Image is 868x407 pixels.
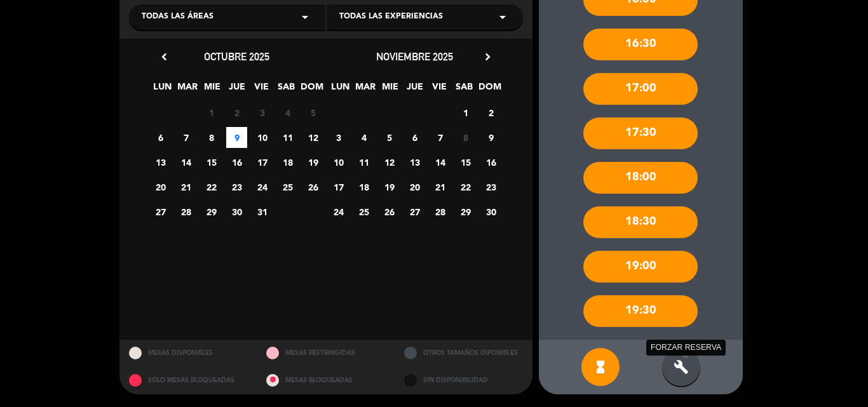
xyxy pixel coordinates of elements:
[480,127,501,148] span: 9
[455,102,476,123] span: 1
[583,162,698,194] div: 18:00
[583,251,698,283] div: 19:00
[395,340,532,367] div: OTROS TAMAÑOS DIPONIBLES
[455,127,476,148] span: 8
[150,177,171,197] span: 20
[175,201,196,222] span: 28
[150,152,171,173] span: 13
[175,152,196,173] span: 14
[201,79,222,100] span: MIE
[301,79,322,100] span: DOM
[404,177,425,197] span: 20
[330,79,351,100] span: LUN
[150,201,171,222] span: 27
[252,152,273,173] span: 17
[430,201,451,222] span: 28
[478,79,499,100] span: DOM
[276,79,297,100] span: SAB
[150,127,171,148] span: 6
[252,102,273,123] span: 3
[226,201,247,222] span: 30
[226,79,247,100] span: JUE
[226,102,247,123] span: 2
[201,152,222,173] span: 15
[226,127,247,148] span: 9
[404,201,425,222] span: 27
[328,177,349,197] span: 17
[328,127,349,148] span: 3
[297,10,313,25] i: arrow_drop_down
[177,79,198,100] span: MAR
[593,359,608,375] i: hourglass_full
[328,201,349,222] span: 24
[455,177,476,197] span: 22
[277,152,298,173] span: 18
[251,79,272,100] span: VIE
[480,152,501,173] span: 16
[226,152,247,173] span: 16
[302,152,323,173] span: 19
[257,340,395,367] div: MESAS RESTRINGIDAS
[480,102,501,123] span: 2
[201,102,222,123] span: 1
[152,79,173,100] span: LUN
[481,50,494,63] i: chevron_right
[226,177,247,197] span: 23
[454,79,475,100] span: SAB
[252,127,273,148] span: 10
[142,11,214,23] span: Todas las áreas
[646,340,726,356] div: FORZAR RESERVA
[379,201,400,222] span: 26
[430,152,451,173] span: 14
[404,152,425,173] span: 13
[379,79,400,100] span: MIE
[252,201,273,222] span: 31
[395,367,532,394] div: SIN DISPONIBILIDAD
[404,79,425,100] span: JUE
[404,127,425,148] span: 6
[495,10,510,25] i: arrow_drop_down
[583,29,698,60] div: 16:30
[119,367,257,394] div: SOLO MESAS BLOQUEADAS
[355,79,376,100] span: MAR
[204,50,269,63] span: octubre 2025
[583,295,698,327] div: 19:30
[353,177,374,197] span: 18
[583,117,698,149] div: 17:30
[455,152,476,173] span: 15
[201,201,222,222] span: 29
[353,127,374,148] span: 4
[379,152,400,173] span: 12
[583,206,698,238] div: 18:30
[379,127,400,148] span: 5
[252,177,273,197] span: 24
[583,73,698,105] div: 17:00
[430,177,451,197] span: 21
[430,127,451,148] span: 7
[455,201,476,222] span: 29
[201,177,222,197] span: 22
[429,79,450,100] span: VIE
[353,201,374,222] span: 25
[175,127,196,148] span: 7
[302,127,323,148] span: 12
[480,177,501,197] span: 23
[175,177,196,197] span: 21
[119,340,257,367] div: MESAS DISPONIBLES
[277,127,298,148] span: 11
[277,177,298,197] span: 25
[353,152,374,173] span: 11
[257,367,395,394] div: MESAS BLOQUEADAS
[480,201,501,222] span: 30
[302,177,323,197] span: 26
[674,359,689,375] i: build
[302,102,323,123] span: 5
[339,11,443,23] span: Todas las experiencias
[376,50,453,63] span: noviembre 2025
[379,177,400,197] span: 19
[158,50,171,63] i: chevron_left
[328,152,349,173] span: 10
[201,127,222,148] span: 8
[277,102,298,123] span: 4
